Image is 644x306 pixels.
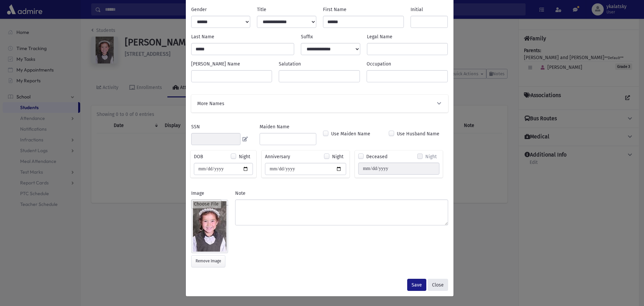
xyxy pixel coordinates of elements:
label: Deceased [366,153,387,160]
label: First Name [323,6,346,13]
label: Legal Name [367,33,392,40]
label: Anniversary [265,153,290,160]
label: Suffix [301,33,313,40]
label: Salutation [279,60,301,68]
label: DOB [194,153,203,160]
label: SSN [191,123,200,130]
label: Title [257,6,266,13]
button: Remove Image [191,255,225,267]
button: More Names [197,100,443,107]
label: Occupation [367,60,391,68]
label: Night [425,153,437,160]
label: Maiden Name [260,123,289,130]
label: [PERSON_NAME] Name [191,60,240,68]
label: Note [235,190,246,197]
label: Use Maiden Name [331,130,370,137]
label: Gender [191,6,207,13]
label: Use Husband Name [397,130,439,137]
button: Save [407,279,426,291]
label: Initial [411,6,423,13]
label: Night [239,153,250,160]
span: More Names [197,100,224,107]
button: Close [428,279,448,291]
label: Last Name [191,33,214,40]
label: Night [332,153,343,160]
label: Image [191,190,204,197]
